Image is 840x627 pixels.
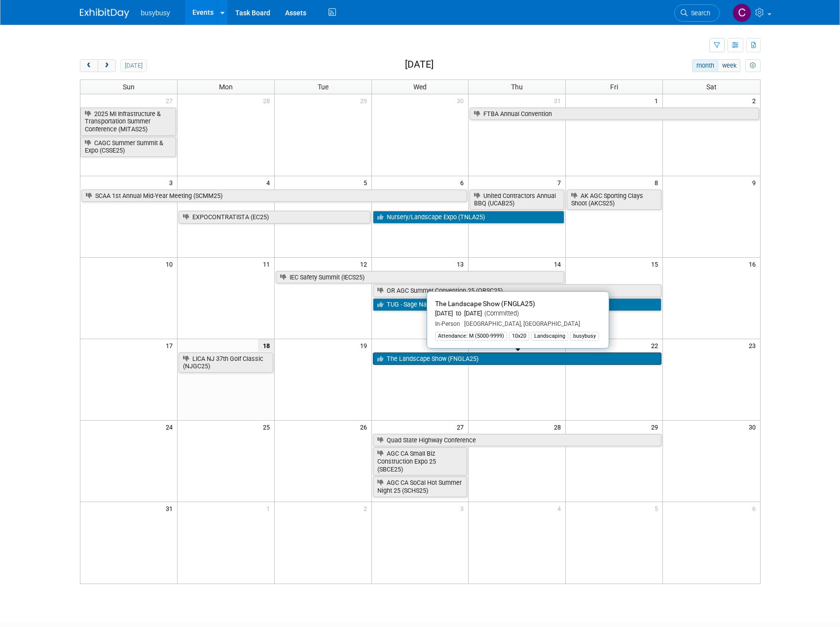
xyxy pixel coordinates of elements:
[318,83,329,91] span: Tue
[456,258,468,270] span: 13
[373,434,662,447] a: Quad State Highway Conference
[168,176,177,189] span: 3
[165,421,177,433] span: 24
[359,339,371,352] span: 19
[553,421,565,433] span: 28
[610,83,618,91] span: Fri
[81,190,468,202] a: SCAA 1st Annual Mid-Year Meeting (SCMM25)
[80,59,98,72] button: prev
[750,63,756,69] i: Personalize Calendar
[650,339,662,352] span: 22
[748,258,760,270] span: 16
[373,447,468,475] a: AGC CA Small Biz Construction Expo 25 (SBCE25)
[373,298,662,311] a: TUG - Sage National User Conference (TUG25)
[706,83,717,91] span: Sat
[654,94,662,107] span: 1
[219,83,233,91] span: Mon
[359,258,371,270] span: 12
[98,59,116,72] button: next
[751,502,760,514] span: 6
[460,320,580,327] span: [GEOGRAPHIC_DATA], [GEOGRAPHIC_DATA]
[674,4,720,22] a: Search
[179,353,273,373] a: LICA NJ 37th Golf Classic (NJGC25)
[751,176,760,189] span: 9
[470,190,564,210] a: United Contractors Annual BBQ (UCAB25)
[556,176,565,189] span: 7
[654,502,662,514] span: 5
[751,94,760,107] span: 2
[373,353,662,365] a: The Landscape Show (FNGLA25)
[531,332,568,341] div: Landscaping
[748,339,760,352] span: 23
[373,476,468,497] a: AGC CA SoCal Hot Summer Night 25 (SCHS25)
[373,284,662,297] a: OR AGC Summer Convention 25 (ORSC25)
[459,502,468,514] span: 3
[363,502,371,514] span: 2
[413,83,427,91] span: Wed
[435,300,535,308] span: The Landscape Show (FNGLA25)
[359,421,371,433] span: 26
[165,502,177,514] span: 31
[570,332,599,341] div: busybusy
[459,176,468,189] span: 6
[650,258,662,270] span: 15
[718,59,740,72] button: week
[553,94,565,107] span: 31
[359,94,371,107] span: 29
[688,9,710,17] span: Search
[80,137,176,157] a: CAGC Summer Summit & Expo (CSSE25)
[567,190,661,210] a: AK AGC Sporting Clays Shoot (AKCS25)
[654,176,662,189] span: 8
[748,421,760,433] span: 30
[123,83,135,91] span: Sun
[179,211,370,224] a: EXPOCONTRATISTA (EC25)
[692,59,718,72] button: month
[276,271,565,284] a: IEC Safety Summit (IECS25)
[120,59,146,72] button: [DATE]
[265,502,274,514] span: 1
[165,258,177,270] span: 10
[650,421,662,433] span: 29
[80,108,176,136] a: 2025 MI Infrastructure & Transportation Summer Conference (MITAS25)
[511,83,523,91] span: Thu
[745,59,760,72] button: myCustomButton
[262,94,274,107] span: 28
[556,502,565,514] span: 4
[262,258,274,270] span: 11
[456,421,468,433] span: 27
[258,339,274,352] span: 18
[165,339,177,352] span: 17
[363,176,371,189] span: 5
[435,310,601,318] div: [DATE] to [DATE]
[509,332,529,341] div: 10x20
[482,310,519,317] span: (Committed)
[732,3,751,22] img: Collin Larson
[435,320,460,327] span: In-Person
[373,211,565,224] a: Nursery/Landscape Expo (TNLA25)
[262,421,274,433] span: 25
[553,258,565,270] span: 14
[265,176,274,189] span: 4
[405,59,434,70] h2: [DATE]
[141,9,170,17] span: busybusy
[456,94,468,107] span: 30
[80,8,129,18] img: ExhibitDay
[165,94,177,107] span: 27
[470,108,759,120] a: FTBA Annual Convention
[435,332,507,341] div: Attendance: M (5000-9999)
